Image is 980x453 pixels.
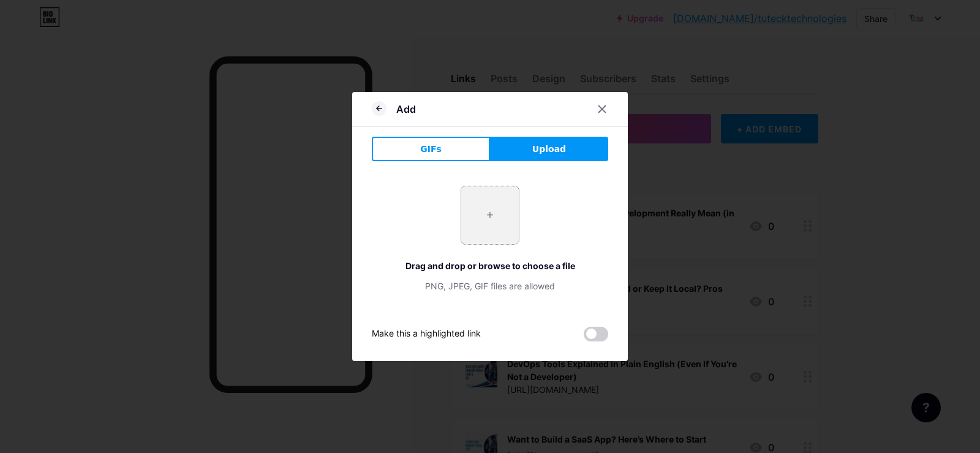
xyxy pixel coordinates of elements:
[372,280,608,292] div: PNG, JPEG, GIF files are allowed
[372,137,490,161] button: GIFs
[372,327,481,341] div: Make this a highlighted link
[420,143,442,156] span: GIFs
[490,137,608,161] button: Upload
[396,102,416,116] div: Add
[372,259,608,272] div: Drag and drop or browse to choose a file
[532,143,566,156] span: Upload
